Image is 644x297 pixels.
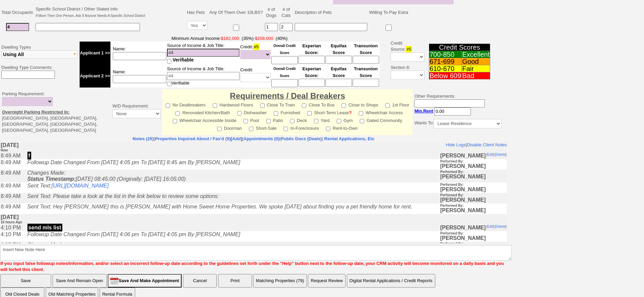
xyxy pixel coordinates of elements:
b: [PERSON_NAME] [440,26,485,38]
p: f [27,10,31,18]
input: Yard [314,119,318,123]
input: #4 [167,72,240,80]
a: Edit [487,11,493,15]
font: If you input false followup notes/information, and/or select an incorrect follow-up date accordin... [0,261,504,272]
nobr: Wants To: [414,120,501,125]
b: Performed By: [440,90,463,93]
label: No Dealbreakers [166,100,206,108]
td: Any Of Them Over 10LBS? [208,5,264,20]
a: Add [232,136,241,141]
input: Short-Term Lease? [307,111,312,116]
td: # of Cats [279,5,294,20]
input: Renovated Kitchen/Bath [175,111,180,116]
b: ? [349,110,352,115]
button: Using All [1,50,78,58]
a: Appointments (0) [243,136,279,141]
font: $182,000 [221,36,239,41]
td: 610-670 [429,65,461,72]
p: send mls list [27,82,62,90]
input: Rent-to-Own [326,127,330,131]
b: Min. [414,108,433,114]
input: Save [0,274,51,288]
td: Has Pets [186,5,208,20]
td: Total Occupants [0,5,35,20]
td: Dwelling Types Dwelling Type Comments: [0,34,79,89]
input: Ask Customer: Do You Know Your Overall Credit Score [271,79,298,87]
b: Performed By: [440,62,463,66]
input: Ask Customer: Do You Know Your Equifax Credit Score [326,56,352,64]
i: Followup Date Changed From [DATE] 4:05 pm To [DATE] 8:45 am By [PERSON_NAME] [27,18,240,23]
font: Experian Score: [302,43,321,55]
label: Gated Community [360,116,402,124]
td: Source of Income & Job Title: [167,42,240,65]
input: Close To Bus [302,103,306,108]
td: Bad [462,72,490,79]
td: Credit Source: Section 8: [380,34,425,89]
i: Followup Date Changed From [DATE] 4:06 pm To [DATE] 4:05 pm By [PERSON_NAME] [27,90,240,95]
input: Close To Train [260,103,265,108]
input: 1st Floor [385,103,390,108]
input: Gated Community [360,119,364,123]
td: Below 609 [429,72,461,79]
input: Patio [266,119,271,123]
td: Excellent [462,51,490,58]
input: Ask Customer: Do You Know Your Transunion Credit Score [353,56,379,64]
nobr: Rental Applications, Etc [324,136,374,141]
b: Performed By: [440,51,463,55]
td: Applicant 1 >> [80,42,110,65]
i: Changes Made: [DATE] 08:45:00 (Originally: [DATE] 16:05:00) [27,28,186,40]
i: Changes Made: [DATE] 16:05:00 (Originally: [DATE] 16:06:50) [EMAIL_ADDRESS][DOMAIN_NAME] (Origina... [27,100,432,233]
a: Edit [487,83,493,86]
td: Other Requirements: [413,89,503,135]
b: [DATE] [0,0,18,10]
label: Doorman [217,124,242,131]
font: (35%) [242,36,254,41]
input: Deck [290,119,294,123]
input: Save And Make Appointment [108,274,182,288]
input: Ask Customer: Do You Know Your Overall Credit Score [271,56,298,64]
label: Pool [244,116,259,124]
font: Overall Credit Score [273,44,296,55]
input: No Dealbreakers [166,103,170,108]
a: Delete [495,11,505,15]
td: 700-850 [429,51,461,58]
label: Wheelchair Access [359,108,403,116]
td: Credit: [240,42,271,65]
font: [ ] [495,83,506,86]
b: [PERSON_NAME] [440,16,485,27]
input: Wheelchair Access [359,111,363,116]
input: Gym [337,119,341,123]
label: Dishwasher [237,108,267,116]
input: #4 [167,49,240,57]
input: Wheelchair Accessible Inside [173,119,177,123]
i: Sent Text: Please take a look at the list in the link below to review some options: [27,51,219,57]
td: Credit: [240,65,271,88]
td: Specific School District / Other Stated Info [35,5,146,20]
a: Rental Applications, Etc [323,136,374,141]
span: #5 [253,44,259,50]
label: In-Foreclosure [284,124,319,131]
button: Digital Rental Applications / Credit Reports [347,274,435,288]
b: [PERSON_NAME] [440,39,485,50]
label: Short-Term Lease [307,108,352,116]
a: Properties Inquired About / Fav'd (0) [155,136,231,141]
label: Gym [337,116,353,124]
a: Notes (25) [132,136,154,141]
b: Performed By: [440,28,463,32]
span: - [80,35,379,42]
input: #2 [6,23,29,31]
font: Requirements / Deal Breakers [230,91,345,100]
u: Overnight Parking Restricted In: [2,109,69,115]
input: Furnished [274,111,278,116]
td: 671-699 [429,58,461,65]
font: Equifax Score [331,66,347,78]
a: Public Docs (Deals) [281,136,322,141]
font: [ ] [486,11,494,15]
td: Fair [462,65,490,72]
td: Parking Requirement: [GEOGRAPHIC_DATA], [GEOGRAPHIC_DATA], [GEOGRAPHIC_DATA], [GEOGRAPHIC_DATA], ... [0,89,111,135]
label: Deck [290,116,307,124]
span: Rent [423,108,433,114]
td: W/D Requirement: [111,89,162,135]
a: [URL][DOMAIN_NAME] [51,41,108,47]
input: Doorman [217,127,222,131]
